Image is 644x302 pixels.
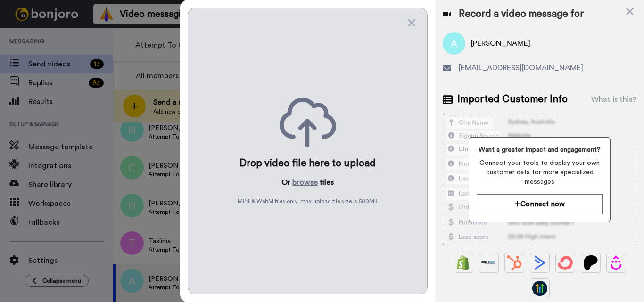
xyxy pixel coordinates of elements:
span: Want a greater impact and engagement? [477,145,603,155]
img: Drip [609,255,624,270]
button: browse [292,177,318,188]
div: Drop video file here to upload [239,157,376,170]
button: Connect now [477,194,603,214]
img: ActiveCampaign [532,255,547,270]
img: ConvertKit [558,255,573,270]
span: [EMAIL_ADDRESS][DOMAIN_NAME] [459,62,583,73]
span: Connect your tools to display your own customer data for more specialized messages [477,158,603,187]
img: Patreon [583,255,598,270]
p: Or files [281,177,334,188]
img: Ontraport [481,255,496,270]
div: What is this? [591,94,636,105]
img: GoHighLevel [532,281,547,296]
span: Imported Customer Info [457,92,568,106]
span: MP4 & WebM files only, max upload file size is 500 MB [238,197,378,205]
img: Shopify [456,255,471,270]
img: Hubspot [507,255,522,270]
